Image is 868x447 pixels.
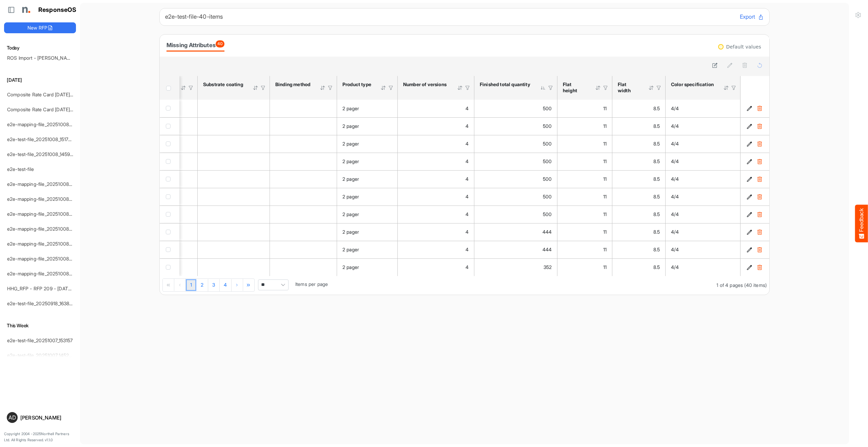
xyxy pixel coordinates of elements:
td: 4 is template cell Column Header httpsnorthellcomontologiesmapping-rulesorderhasnumberofversions [398,223,474,241]
td: is template cell Column Header httpsnorthellcomontologiesmapping-rulesmanufacturinghassubstrateco... [198,241,270,258]
td: 4 is template cell Column Header httpsnorthellcomontologiesmapping-rulesorderhasnumberofversions [398,206,474,223]
div: Go to next page [232,279,243,291]
span: 4/4 [671,176,679,182]
td: 8037a1eb-0ad1-4a27-8b72-ede43e0ac707 is template cell Column Header [741,170,770,188]
span: 8.5 [653,229,660,235]
td: 47f9286a-0b1f-4442-a7e4-d7a4f396d2c0 is template cell Column Header [741,117,770,135]
button: Edit [746,193,753,200]
td: 2 pager is template cell Column Header httpsnorthellcomontologiesmapping-rulesproducthasproducttype [337,170,398,188]
div: Flat height [563,81,586,94]
span: 4 [466,123,469,129]
a: e2e-mapping-file_20251008_133358 [7,211,86,217]
span: 8.5 [653,105,660,111]
td: 444 is template cell Column Header httpsnorthellcomontologiesmapping-rulesorderhasfinishedtotalqu... [474,223,557,241]
td: 2 pager is template cell Column Header httpsnorthellcomontologiesmapping-rulesproducthasproducttype [337,117,398,135]
span: 2 pager [342,105,359,111]
td: 4/4 is template cell Column Header httpsnorthellcomontologiesmapping-rulesfeaturehascolourspecifi... [666,258,741,276]
div: Product type [342,81,372,88]
td: 9dc7831e-a157-4cef-b9ec-e3142b1839bf is template cell Column Header [741,100,770,117]
td: 4/4 is template cell Column Header httpsnorthellcomontologiesmapping-rulesfeaturehascolourspecifi... [666,188,741,206]
button: Edit [746,105,753,112]
span: 4/4 [671,211,679,217]
td: 2 pager is template cell Column Header httpsnorthellcomontologiesmapping-rulesproducthasproducttype [337,258,398,276]
button: Delete [756,246,763,253]
div: Filter Icon [388,85,394,91]
span: 444 [542,229,552,235]
td: is template cell Column Header httpsnorthellcomontologiesmapping-rulesassemblyhasbindingmethod [270,223,337,241]
td: 4431140d-9b0b-4fb1-a6f1-6f66817a8d63 is template cell Column Header [741,258,770,276]
span: 11 [603,194,607,199]
span: 4/4 [671,247,679,252]
td: 11 is template cell Column Header httpsnorthellcomontologiesmapping-rulesmeasurementhasflatsizehe... [557,100,612,117]
td: is template cell Column Header httpsnorthellcomontologiesmapping-rulesassemblyhasbindingmethod [270,135,337,153]
div: Filter Icon [656,85,662,91]
td: 500 is template cell Column Header httpsnorthellcomontologiesmapping-rulesorderhasfinishedtotalqu... [474,135,557,153]
div: Filter Icon [603,85,609,91]
td: 8.5 is template cell Column Header httpsnorthellcomontologiesmapping-rulesmeasurementhasflatsizew... [612,188,666,206]
div: Binding method [275,81,311,88]
td: checkbox [160,100,179,117]
span: 2 pager [342,194,359,199]
td: is template cell Column Header httpsnorthellcomontologiesmapping-rulesmanufacturinghassubstrateco... [198,153,270,170]
td: 4/4 is template cell Column Header httpsnorthellcomontologiesmapping-rulesfeaturehascolourspecifi... [666,117,741,135]
td: 8.5 is template cell Column Header httpsnorthellcomontologiesmapping-rulesmeasurementhasflatsizew... [612,223,666,241]
td: 2 pager is template cell Column Header httpsnorthellcomontologiesmapping-rulesproducthasproducttype [337,241,398,258]
span: 11 [603,247,607,252]
td: checkbox [160,170,179,188]
span: 8.5 [653,247,660,252]
td: 444 is template cell Column Header httpsnorthellcomontologiesmapping-rulesorderhasfinishedtotalqu... [474,241,557,258]
span: 4/4 [671,141,679,147]
span: 11 [603,264,607,270]
a: e2e-mapping-file_20251008_134750 [7,181,86,187]
div: Go to first page [163,279,174,291]
td: checkbox [160,223,179,241]
td: checkbox [160,117,179,135]
span: 500 [543,211,552,217]
button: Delete [756,176,763,182]
span: (40 items) [744,282,767,288]
th: Header checkbox [160,76,179,100]
span: AD [8,415,16,420]
a: e2e-test-file_20250918_163829 (1) (2) [7,300,88,306]
span: 4 [466,211,469,217]
span: 4/4 [671,194,679,199]
button: Edit [746,211,753,218]
button: Export [740,13,764,21]
div: Filter Icon [548,85,554,91]
span: 2 pager [342,123,359,129]
td: 500 is template cell Column Header httpsnorthellcomontologiesmapping-rulesorderhasfinishedtotalqu... [474,188,557,206]
td: 11 is template cell Column Header httpsnorthellcomontologiesmapping-rulesmeasurementhasflatsizehe... [557,153,612,170]
span: 500 [543,158,552,164]
td: is template cell Column Header httpsnorthellcomontologiesmapping-rulesassemblyhasbindingmethod [270,206,337,223]
button: Delete [756,123,763,130]
div: Missing Attributes [166,40,224,50]
td: 11 is template cell Column Header httpsnorthellcomontologiesmapping-rulesmeasurementhasflatsizehe... [557,135,612,153]
span: 2 pager [342,141,359,147]
td: is template cell Column Header httpsnorthellcomontologiesmapping-rulesmanufacturinghassubstrateco... [198,117,270,135]
td: 11 is template cell Column Header httpsnorthellcomontologiesmapping-rulesmeasurementhasflatsizehe... [557,223,612,241]
button: Feedback [855,205,868,242]
h6: Today [4,44,76,52]
a: e2e-mapping-file_20251008_131856 [7,256,85,261]
td: 8.5 is template cell Column Header httpsnorthellcomontologiesmapping-rulesmeasurementhasflatsizew... [612,170,666,188]
span: 40 [216,40,224,47]
span: 2 pager [342,229,359,235]
td: 13582252-b60b-4d83-8b85-9280eafc7f2d is template cell Column Header [741,188,770,206]
td: 500 is template cell Column Header httpsnorthellcomontologiesmapping-rulesorderhasfinishedtotalqu... [474,117,557,135]
a: e2e-mapping-file_20251008_132815 [7,241,85,247]
a: ROS Import - [PERSON_NAME] - ROS 11 [7,55,95,61]
a: Page 4 of 4 Pages [220,279,232,291]
td: 8.5 is template cell Column Header httpsnorthellcomontologiesmapping-rulesmeasurementhasflatsizew... [612,258,666,276]
span: 500 [543,105,552,111]
td: 8.5 is template cell Column Header httpsnorthellcomontologiesmapping-rulesmeasurementhasflatsizew... [612,241,666,258]
td: 500 is template cell Column Header httpsnorthellcomontologiesmapping-rulesorderhasfinishedtotalqu... [474,206,557,223]
td: 2 pager is template cell Column Header httpsnorthellcomontologiesmapping-rulesproducthasproducttype [337,206,398,223]
div: Filter Icon [188,85,194,91]
h6: This Week [4,322,76,329]
td: 2 pager is template cell Column Header httpsnorthellcomontologiesmapping-rulesproducthasproducttype [337,188,398,206]
button: Delete [756,105,763,112]
a: e2e-mapping-file_20251008_131648 [7,271,85,276]
a: e2e-test-file [7,166,34,172]
span: 500 [543,123,552,129]
a: Page 1 of 4 Pages [186,279,196,291]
